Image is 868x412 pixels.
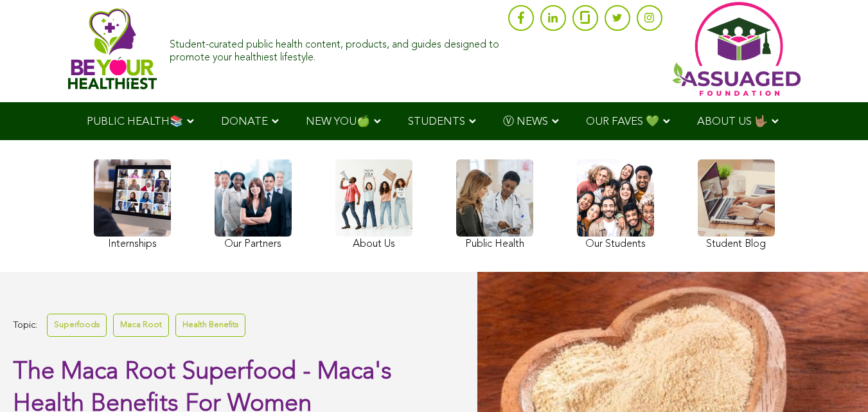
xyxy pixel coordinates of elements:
span: ABOUT US 🤟🏽 [697,116,768,127]
iframe: Chat Widget [804,350,868,412]
div: Student-curated public health content, products, and guides designed to promote your healthiest l... [170,33,501,64]
div: Navigation Menu [68,102,801,140]
span: PUBLIC HEALTH📚 [87,116,183,127]
a: Maca Root [113,314,169,336]
span: DONATE [221,116,268,127]
img: glassdoor [580,11,589,24]
span: Topic: [13,317,37,334]
a: Superfoods [47,314,107,336]
span: OUR FAVES 💚 [586,116,659,127]
img: Assuaged App [672,2,801,96]
span: NEW YOU🍏 [306,116,370,127]
img: Assuaged [68,8,157,89]
span: STUDENTS [408,116,465,127]
span: Ⓥ NEWS [503,116,548,127]
a: Health Benefits [175,314,245,336]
